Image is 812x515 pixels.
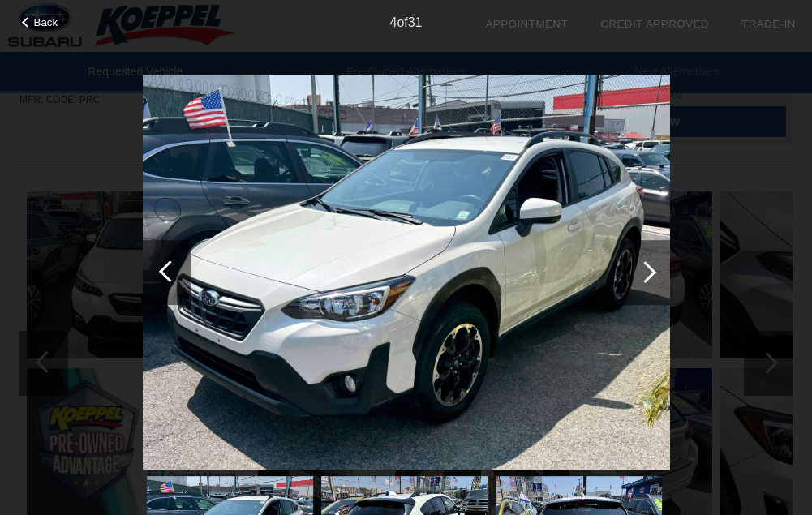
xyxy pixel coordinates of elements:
span: Back [34,16,58,28]
span: 4 [389,15,397,29]
a: Credit Approved [600,18,709,30]
span: 31 [408,15,423,29]
a: Appointment [485,18,568,30]
img: 001c6fb92bfa2bc0eceb124348fd6c71x.jpg [143,75,670,470]
a: Trade-In [741,18,796,30]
